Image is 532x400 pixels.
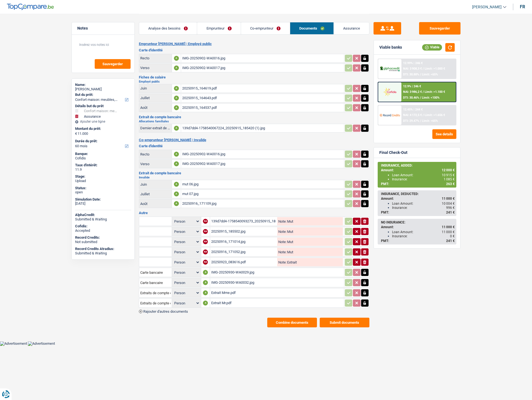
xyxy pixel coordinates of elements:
[203,280,208,285] div: A
[143,310,188,313] span: Rajouter d'autres documents
[75,104,131,108] div: Détails but du prêt
[403,61,423,65] div: 12.99% | 246 €
[174,161,179,166] div: A
[139,48,369,52] h3: Carte d'identité
[203,239,208,244] div: NA
[140,202,171,206] div: Août
[140,96,171,100] div: Juillet
[468,2,506,12] a: [PERSON_NAME]
[75,152,131,156] div: Banque:
[442,173,455,177] span: 10 915 €
[241,22,290,34] a: Co-emprunteur
[182,160,343,168] div: IMG-20250902-WA0017.jpg
[75,240,131,244] div: Not submitted
[419,22,460,35] button: Sauvegarder
[182,150,343,158] div: IMG-20250902-WA0016.jpg
[211,258,276,266] div: 20250923_083616.pdf
[174,126,179,131] div: A
[277,250,287,254] label: Note:
[277,260,287,264] label: Note:
[392,230,455,234] div: Loan Amount:
[139,115,369,119] h3: Extrait de compte bancaire
[95,59,131,69] button: Sauvegarder
[174,182,179,187] div: A
[203,270,208,275] div: A
[423,67,424,70] span: /
[450,234,455,238] span: 0 €
[267,318,317,327] button: Combine documents
[75,156,131,160] div: Cofidis
[174,201,179,206] div: A
[139,138,369,142] h2: Co-emprunteur [PERSON_NAME] | Invalide
[75,201,131,206] div: [DATE]
[403,85,421,88] div: 12.9% | 246 €
[420,96,421,99] span: /
[379,45,402,50] div: Viable banks
[139,75,369,79] h3: Fiches de salaire
[320,318,369,327] button: Submit documents
[381,197,455,201] div: Amount:
[380,66,400,72] img: AlphaCredit
[379,150,407,155] div: Final Check-Out
[75,127,130,131] label: Montant du prêt:
[75,83,131,87] div: Name:
[422,44,442,50] div: Viable
[380,110,400,120] img: Record Credits
[174,96,179,101] div: A
[75,167,131,172] div: 11.9
[442,202,455,206] span: 10 004 €
[446,182,455,186] span: 263 €
[102,62,123,66] span: Sauvegarder
[75,190,131,194] div: open
[381,239,455,243] div: PMT:
[392,202,455,206] div: Loan Amount:
[174,65,179,70] div: A
[432,129,456,139] button: See details
[423,113,424,117] span: /
[75,247,131,251] div: Record Credits Atradius:
[381,164,455,167] div: INSURANCE, ADDED:
[140,162,171,166] div: Verso
[182,84,343,93] div: 20250915_164619.pdf
[211,278,343,287] div: IMG-20250930-WA0032.jpg
[403,108,423,111] div: 12.45% | 244 €
[75,139,130,143] label: Durée du prêt:
[75,120,131,123] div: Ajouter une ligne
[182,124,343,132] div: 139d7dd4-1758540067224_20250915_185420 (1).jpg
[203,249,208,254] div: NA
[182,94,343,102] div: 20250915_164643.pdf
[403,113,422,117] span: NAI: 4 172,5 €
[140,86,171,90] div: Juin
[211,289,343,297] div: Extrait Mme.pdf
[423,90,424,94] span: /
[425,113,445,117] span: Limit: >1.656 €
[174,152,179,157] div: A
[139,310,188,313] button: Rajouter d'autres documents
[75,224,131,228] div: Cofidis:
[174,191,179,196] div: A
[139,22,197,34] a: Analyse des besoins
[211,227,276,236] div: 20250915_185502.jpg
[520,4,525,9] div: fr
[422,119,438,123] span: Limit: <65%
[140,192,171,196] div: Juillet
[442,225,455,229] span: 11 000 €
[140,66,171,70] div: Verso
[422,73,438,76] span: Limit: <65%
[28,341,55,346] img: Advertisement
[174,56,179,61] div: A
[334,22,369,34] a: Assurance
[203,260,208,265] div: NA
[392,177,455,181] div: Insurance:
[75,213,131,217] div: AlphaCredit:
[203,219,208,224] div: NA
[392,206,455,210] div: Insurance:
[446,210,455,214] span: 241 €
[182,190,343,198] div: mut 07.jpg
[380,87,400,97] img: Cofidis
[420,73,421,76] span: /
[75,251,131,256] div: Submitted & Waiting
[139,144,369,148] h3: Carte d'identité
[75,179,131,183] div: Upload
[381,168,455,172] div: Amount:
